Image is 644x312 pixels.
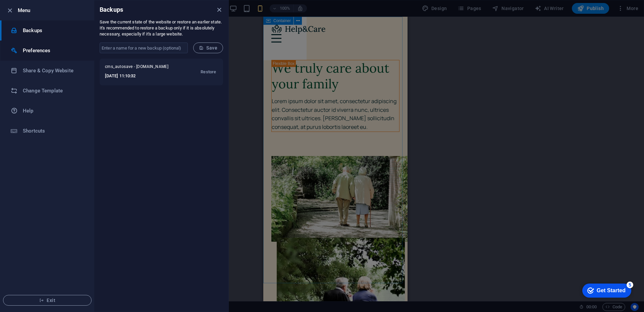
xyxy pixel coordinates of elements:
[23,26,85,34] h6: Backups
[105,72,177,80] h6: [DATE] 11:10:32
[3,295,92,306] button: Exit
[23,47,85,55] h6: Preferences
[193,43,223,53] button: Save
[199,45,217,51] span: Save
[23,127,85,135] h6: Shortcuts
[100,19,223,37] p: Save the current state of the website or restore an earlier state. It's recommended to restore a ...
[23,107,85,115] h6: Help
[5,3,54,17] div: Get Started 5 items remaining, 0% complete
[215,6,223,14] button: close
[100,43,188,53] input: Enter a name for a new backup (optional)
[199,64,218,80] button: Restore
[105,64,177,72] span: cms_autosave - sitejet.hosting206716.a2edf.netcup.net
[9,298,86,303] span: Exit
[100,6,123,14] h6: Backups
[23,87,85,95] h6: Change Template
[0,101,94,121] a: Help
[201,68,216,76] span: Restore
[20,7,49,13] div: Get Started
[18,6,89,14] h6: Menu
[50,1,56,8] div: 5
[23,67,85,75] h6: Share & Copy Website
